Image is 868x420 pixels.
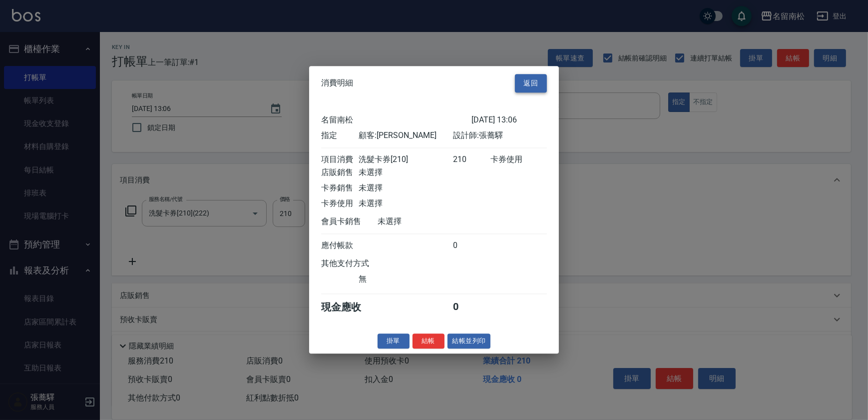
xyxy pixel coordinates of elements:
div: 無 [359,274,452,284]
div: 設計師: 張蕎驛 [453,130,547,141]
div: 項目消費 [321,154,359,165]
div: 洗髮卡券[210] [359,154,452,165]
div: 未選擇 [359,167,452,178]
div: 其他支付方式 [321,258,397,269]
div: 卡券使用 [321,198,359,209]
div: 名留南松 [321,115,471,125]
button: 掛單 [378,333,410,349]
div: 未選擇 [378,216,471,227]
div: 0 [453,240,490,251]
div: 現金應收 [321,300,378,314]
div: 會員卡銷售 [321,216,378,227]
div: 卡券銷售 [321,183,359,193]
div: 顧客: [PERSON_NAME] [359,130,452,141]
button: 返回 [515,74,547,92]
div: 店販銷售 [321,167,359,178]
div: 未選擇 [359,198,452,209]
div: 210 [453,154,490,165]
button: 結帳並列印 [447,333,491,349]
button: 結帳 [413,333,444,349]
div: 卡券使用 [490,154,547,165]
div: 未選擇 [359,183,452,193]
div: 應付帳款 [321,240,359,251]
div: 指定 [321,130,359,141]
div: 0 [453,300,490,314]
span: 消費明細 [321,78,353,88]
div: [DATE] 13:06 [471,115,547,125]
